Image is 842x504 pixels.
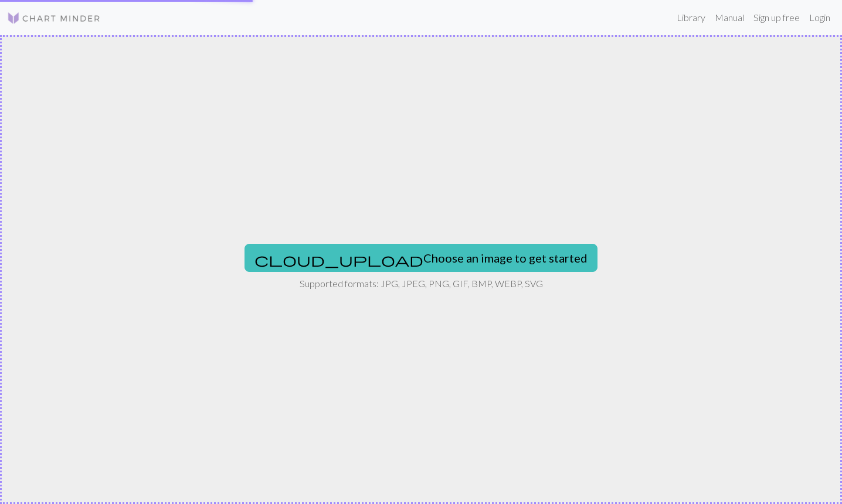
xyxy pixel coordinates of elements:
a: Manual [710,6,749,29]
button: Choose an image to get started [245,244,597,272]
span: cloud_upload [254,251,423,268]
a: Sign up free [749,6,804,29]
img: Logo [7,11,101,25]
a: Library [672,6,710,29]
a: Login [804,6,835,29]
p: Supported formats: JPG, JPEG, PNG, GIF, BMP, WEBP, SVG [300,277,543,291]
